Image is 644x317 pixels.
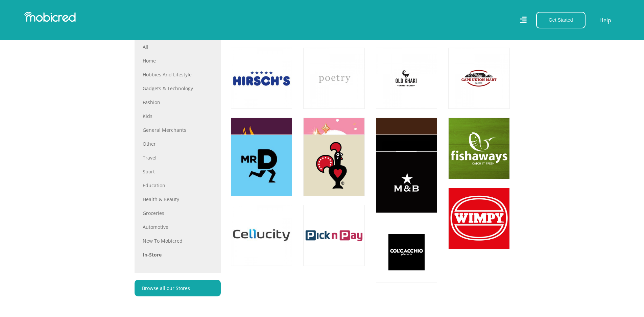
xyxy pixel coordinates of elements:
[143,57,213,64] a: Home
[143,99,213,106] a: Fashion
[143,126,213,133] a: General Merchants
[143,168,213,175] a: Sport
[143,210,213,217] a: Groceries
[143,113,213,120] a: Kids
[143,237,213,244] a: New to Mobicred
[143,85,213,92] a: Gadgets & Technology
[599,16,612,25] a: Help
[143,154,213,161] a: Travel
[143,182,213,189] a: Education
[143,223,213,230] a: Automotive
[143,140,213,147] a: Other
[143,251,213,258] a: In-store
[135,280,221,296] a: Browse all our Stores
[24,12,76,22] img: Mobicred
[536,12,586,28] button: Get Started
[143,43,213,50] a: All
[143,196,213,203] a: Health & Beauty
[143,71,213,78] a: Hobbies and Lifestyle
